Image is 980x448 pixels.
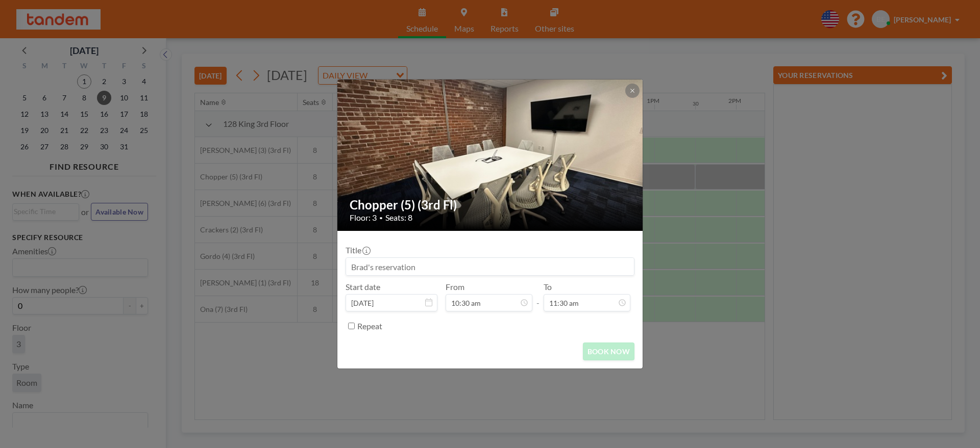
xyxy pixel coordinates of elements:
[446,282,464,292] label: From
[346,282,380,292] label: Start date
[357,321,382,331] label: Repeat
[583,342,634,360] button: BOOK NOW
[544,282,552,292] label: To
[350,197,631,213] h2: Chopper (5) (3rd Fl)
[346,258,634,275] input: Brad's reservation
[536,285,540,308] span: -
[379,214,383,222] span: •
[385,213,412,223] span: Seats: 8
[337,40,644,270] img: 537.jpg
[350,213,377,223] span: Floor: 3
[346,245,370,255] label: Title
